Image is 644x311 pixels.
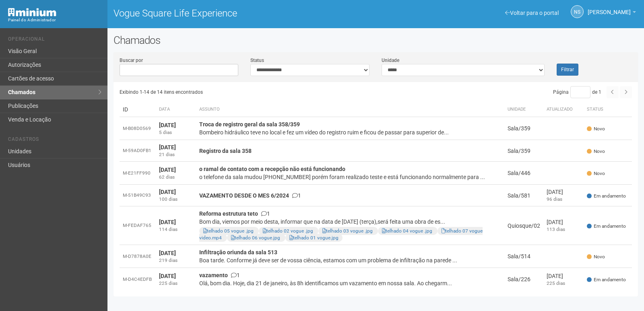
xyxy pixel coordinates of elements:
[261,210,270,217] span: 1
[199,210,258,217] strong: Reforma estrutura teto
[159,151,193,158] div: 21 dias
[159,167,176,173] strong: [DATE]
[504,206,543,245] td: Quiosque/02
[322,228,373,234] a: telhado 03 vogue .jpg
[231,235,280,241] a: telhado 06 vogue.jpg
[231,272,240,278] span: 1
[199,121,300,128] strong: Troca de registro geral da sala 358/359
[199,192,289,199] strong: VAZAMENTO DESDE O MES 6/2024
[199,173,501,181] div: o telefone da sala mudou [PHONE_NUMBER] porém foram realizado teste e está funcionando normalment...
[159,273,176,279] strong: [DATE]
[199,272,228,278] strong: vazamento
[571,5,584,18] a: NS
[159,122,176,128] strong: [DATE]
[120,102,156,117] td: ID
[120,117,156,140] td: M-B08D0569
[587,170,605,177] span: Novo
[557,64,578,76] button: Filtrar
[587,193,626,200] span: Em andamento
[504,162,543,185] td: Sala/446
[504,102,543,117] th: Unidade
[587,126,605,132] span: Novo
[547,218,580,226] div: [DATE]
[588,1,631,15] span: Nicolle Silva
[120,140,156,162] td: M-59AD0FB1
[547,188,580,196] div: [DATE]
[382,228,432,234] a: telhado 04 vogue .jpg
[159,196,193,203] div: 100 dias
[120,162,156,185] td: M-E21FF990
[587,223,626,230] span: Em andamento
[114,34,638,46] h2: Chamados
[159,226,193,233] div: 114 dias
[203,228,254,234] a: telhado 05 vogue .jpg
[120,245,156,268] td: M-D7878A0E
[120,86,376,98] div: Exibindo 1-14 de 14 itens encontrados
[8,136,101,145] li: Cadastros
[159,144,176,150] strong: [DATE]
[504,140,543,162] td: Sala/359
[587,148,605,155] span: Novo
[289,235,339,241] a: telhado 01 vogue.jpg
[504,117,543,140] td: Sala/359
[120,185,156,206] td: M-51B49C93
[547,280,565,286] span: 225 dias
[505,10,559,16] a: Voltar para o portal
[159,257,193,264] div: 219 dias
[199,249,277,255] strong: Infiltração oriunda da sala 513
[196,102,504,117] th: Assunto
[588,10,636,16] a: [PERSON_NAME]
[199,279,501,287] div: Olá, bom dia. Hoje, dia 21 de janeiro, às 8h identificamos um vazamento em nossa sala. Ao chegarm...
[199,256,501,264] div: Boa tarde. Conforme já deve ser de vossa ciência, estamos com um problema de infiltração na pared...
[547,196,562,202] span: 96 dias
[159,174,193,181] div: 62 dias
[120,268,156,291] td: M-D4C4EDFB
[120,57,143,64] label: Buscar por
[156,102,196,117] th: Data
[382,57,399,64] label: Unidade
[159,189,176,195] strong: [DATE]
[263,228,313,234] a: telhado 02 vogue .jpg
[587,253,605,260] span: Novo
[159,250,176,256] strong: [DATE]
[543,102,584,117] th: Atualizado
[504,245,543,268] td: Sala/514
[250,57,264,64] label: Status
[199,148,252,154] strong: Registro da sala 358
[8,36,101,45] li: Operacional
[159,219,176,225] strong: [DATE]
[504,268,543,291] td: Sala/226
[114,8,370,19] h1: Vogue Square Life Experience
[547,227,565,232] span: 113 dias
[292,192,301,199] span: 1
[159,280,193,287] div: 225 dias
[199,218,501,226] div: Bom dia, viemos por meio desta, informar que na data de [DATE] (terça),será feita uma obra de es...
[199,166,345,172] strong: o ramal de contato com a recepção não está funcionando
[199,128,501,136] div: Bombeiro hidráulico teve no local e fez um vídeo do registro ruim e ficou de passar para superior...
[120,206,156,245] td: M-FEDAF765
[547,272,580,280] div: [DATE]
[8,8,56,16] img: Minium
[584,102,632,117] th: Status
[587,276,626,283] span: Em andamento
[159,129,193,136] div: 5 dias
[8,16,101,24] div: Painel do Administrador
[504,185,543,206] td: Sala/581
[553,89,601,95] span: Página de 1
